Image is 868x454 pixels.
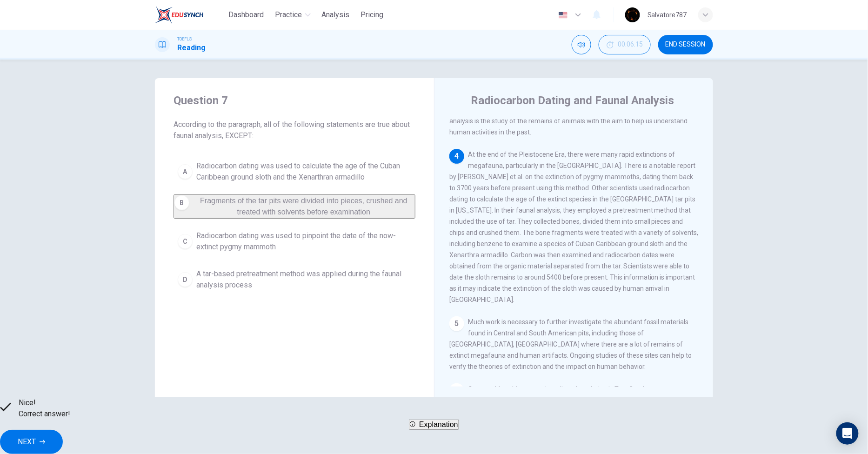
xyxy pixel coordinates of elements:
[322,9,350,20] span: Analysis
[174,119,415,141] span: According to the paragraph, all of the following statements are true about faunal analysis, EXCEPT:
[419,421,458,428] span: Explanation
[409,420,459,430] button: Explanation
[174,93,415,108] h4: Question 7
[200,197,407,216] span: Fragments of the tar pits were divided into pieces, crushed and treated with solvents before exam...
[625,7,640,22] img: Profile picture
[658,35,713,54] button: END SESSION
[357,7,387,23] button: Pricing
[449,149,464,164] div: 4
[19,397,70,408] span: Nice!
[618,41,643,48] span: 00:06:15
[471,93,674,108] h4: Radiocarbon Dating and Faunal Analysis
[648,9,687,20] div: Salvatore787
[155,6,204,24] img: EduSynch logo
[19,408,70,420] span: Correct answer!
[318,7,354,23] button: Analysis
[666,41,706,48] span: END SESSION
[836,422,859,445] div: Open Intercom Messenger
[174,194,415,219] button: BFragments of the tar pits were divided into pieces, crushed and treated with solvents before exa...
[449,151,699,303] span: At the end of the Pleistocene Era, there were many rapid extinctions of megafauna, particularly i...
[155,6,225,24] a: EduSynch logo
[229,9,264,20] span: Dashboard
[18,435,36,448] span: NEXT
[275,9,302,20] span: Practice
[572,35,591,54] div: Mute
[272,7,314,23] button: Practice
[449,383,464,398] div: 6
[177,36,192,42] span: TOEFL®
[449,318,692,370] span: Much work is necessary to further investigate the abundant fossil materials found in Central and ...
[557,12,569,19] img: en
[599,35,651,54] div: Hide
[174,195,189,210] div: B
[177,42,206,53] h1: Reading
[449,316,464,331] div: 5
[599,35,651,54] button: 00:06:15
[225,7,268,23] button: Dashboard
[361,9,384,20] span: Pricing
